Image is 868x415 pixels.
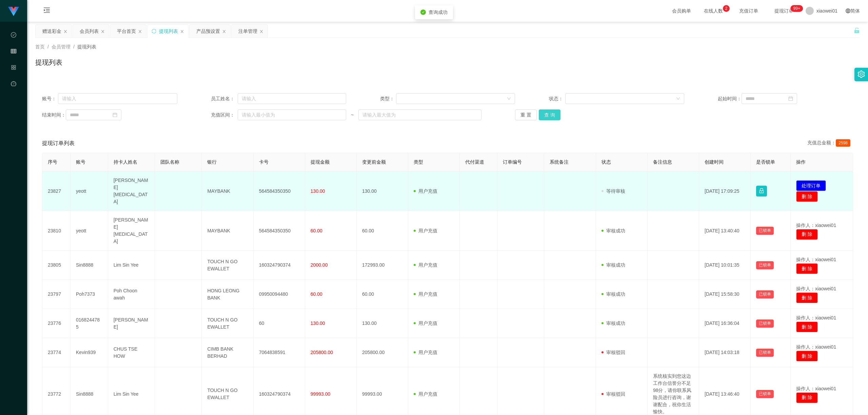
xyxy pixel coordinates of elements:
span: 会员管理 [52,44,71,49]
span: / [47,44,49,49]
td: 564584350350 [254,171,305,211]
button: 删 除 [796,229,818,240]
span: 数据中心 [11,33,16,93]
button: 重 置 [515,109,537,120]
span: 代付渠道 [465,159,484,165]
span: 操作人：xiaowei01 [796,257,836,262]
td: [DATE] 15:58:30 [699,280,751,309]
i: 图标: close [222,29,226,34]
input: 请输入最大值为 [358,109,481,120]
i: 图标: close [138,29,142,34]
span: 审核驳回 [601,391,625,397]
span: 查询成功 [429,9,448,15]
div: 平台首页 [117,25,136,38]
span: 员工姓名： [211,95,238,102]
td: 09950094480 [254,280,305,309]
td: 564584350350 [254,211,305,251]
td: 23776 [42,309,71,338]
i: 图标: appstore-o [11,62,16,75]
td: 205800.00 [357,338,408,367]
button: 删 除 [796,292,818,303]
span: 首页 [35,44,45,49]
span: 用户充值 [414,228,437,233]
div: 充值总金额： [807,139,853,147]
span: 130.00 [311,320,325,326]
td: CIMB BANK BERHAD [202,338,253,367]
sup: 2 [723,5,730,12]
span: 等待审核 [601,188,625,194]
td: 23805 [42,251,71,280]
span: 产品管理 [11,65,16,125]
sup: 1212 [791,5,803,12]
button: 已锁单 [756,227,774,235]
span: 持卡人姓名 [114,159,137,165]
span: 充值订单 [736,8,762,13]
button: 已锁单 [756,349,774,357]
td: TOUCH N GO EWALLET [202,251,253,280]
span: 账号 [76,159,85,165]
span: 用户充值 [414,350,437,355]
input: 请输入最小值为 [238,109,346,120]
td: Kevin939 [71,338,108,367]
span: 操作人：xiaowei01 [796,223,836,228]
button: 已锁单 [756,261,774,269]
td: CHUS TSE HOW [108,338,155,367]
td: 130.00 [357,171,408,211]
td: 60 [254,309,305,338]
td: Poh7373 [71,280,108,309]
span: 充值区间： [211,111,238,119]
td: [PERSON_NAME][MEDICAL_DATA] [108,171,155,211]
i: 图标: table [11,45,16,59]
span: 用户充值 [414,320,437,326]
td: 23810 [42,211,71,251]
input: 请输入 [58,93,177,104]
span: 审核驳回 [601,350,625,355]
i: 图标: close [180,29,184,34]
span: 变更前金额 [362,159,386,165]
button: 删 除 [796,392,818,403]
div: 赠送彩金 [42,25,61,38]
span: 提现金额 [311,159,330,165]
span: 是否锁单 [756,159,775,165]
span: 类型 [414,159,423,165]
td: 23827 [42,171,71,211]
span: 序号 [48,159,57,165]
td: Poh Choon awah [108,280,155,309]
span: 提现列表 [77,44,96,49]
span: 审核成功 [601,262,625,268]
span: 130.00 [311,188,325,194]
td: 7064838591 [254,338,305,367]
td: 60.00 [357,280,408,309]
span: 审核成功 [601,320,625,326]
div: 会员列表 [80,25,99,38]
button: 已锁单 [756,319,774,328]
td: 172993.00 [357,251,408,280]
td: [DATE] 17:09:25 [699,171,751,211]
span: 类型： [380,95,396,102]
td: 130.00 [357,309,408,338]
span: 操作 [796,159,806,165]
button: 已锁单 [756,390,774,398]
td: 23774 [42,338,71,367]
i: 图标: menu-unfold [35,0,58,22]
span: ~ [346,111,358,119]
i: 图标: close [259,29,263,34]
button: 删 除 [796,321,818,332]
span: 系统备注 [550,159,569,165]
td: Sin8888 [71,251,108,280]
input: 请输入 [238,93,346,104]
span: 99993.00 [311,391,330,397]
span: 用户充值 [414,188,437,194]
p: 2 [725,5,727,12]
i: 图标: calendar [788,96,793,101]
h1: 提现列表 [35,57,62,67]
i: 图标: sync [152,29,156,34]
span: 用户充值 [414,262,437,268]
td: [PERSON_NAME] [108,309,155,338]
span: 会员管理 [11,49,16,109]
span: 用户充值 [414,291,437,297]
td: MAYBANK [202,211,253,251]
span: 备注信息 [653,159,672,165]
button: 图标: lock [756,186,767,196]
span: 60.00 [311,228,322,233]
